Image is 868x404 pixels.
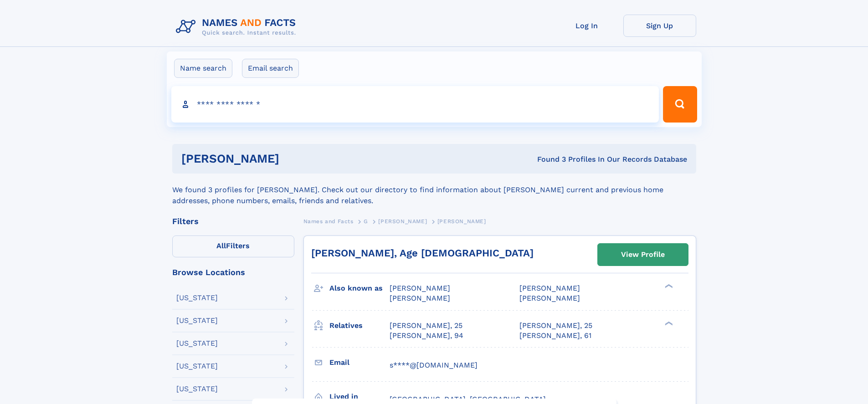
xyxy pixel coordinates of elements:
[364,215,368,227] a: G
[181,153,408,164] h1: [PERSON_NAME]
[390,284,450,292] span: [PERSON_NAME]
[621,244,665,265] div: View Profile
[519,331,591,341] a: [PERSON_NAME], 61
[172,268,294,276] div: Browse Locations
[390,294,450,302] span: [PERSON_NAME]
[329,355,390,370] h3: Email
[378,215,427,227] a: [PERSON_NAME]
[303,215,354,227] a: Names and Facts
[598,244,688,266] a: View Profile
[176,385,218,393] div: [US_STATE]
[176,340,218,347] div: [US_STATE]
[172,217,294,225] div: Filters
[390,321,462,331] a: [PERSON_NAME], 25
[519,321,592,331] a: [PERSON_NAME], 25
[329,281,390,296] h3: Also known as
[176,317,218,324] div: [US_STATE]
[176,363,218,370] div: [US_STATE]
[171,86,659,123] input: search input
[216,241,226,250] span: All
[174,59,232,78] label: Name search
[378,218,427,225] span: [PERSON_NAME]
[172,235,294,257] label: Filters
[663,320,673,326] div: ❯
[390,395,546,404] span: [GEOGRAPHIC_DATA], [GEOGRAPHIC_DATA]
[242,59,299,78] label: Email search
[176,294,218,302] div: [US_STATE]
[364,218,368,225] span: G
[663,283,673,289] div: ❯
[329,318,390,333] h3: Relatives
[663,86,697,123] button: Search Button
[519,284,580,292] span: [PERSON_NAME]
[311,247,534,259] a: [PERSON_NAME], Age [DEMOGRAPHIC_DATA]
[172,15,303,39] img: Logo Names and Facts
[519,294,580,302] span: [PERSON_NAME]
[550,15,623,37] a: Log In
[390,331,463,341] a: [PERSON_NAME], 94
[172,174,696,206] div: We found 3 profiles for [PERSON_NAME]. Check out our directory to find information about [PERSON_...
[408,154,687,164] div: Found 3 Profiles In Our Records Database
[623,15,696,37] a: Sign Up
[437,218,486,225] span: [PERSON_NAME]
